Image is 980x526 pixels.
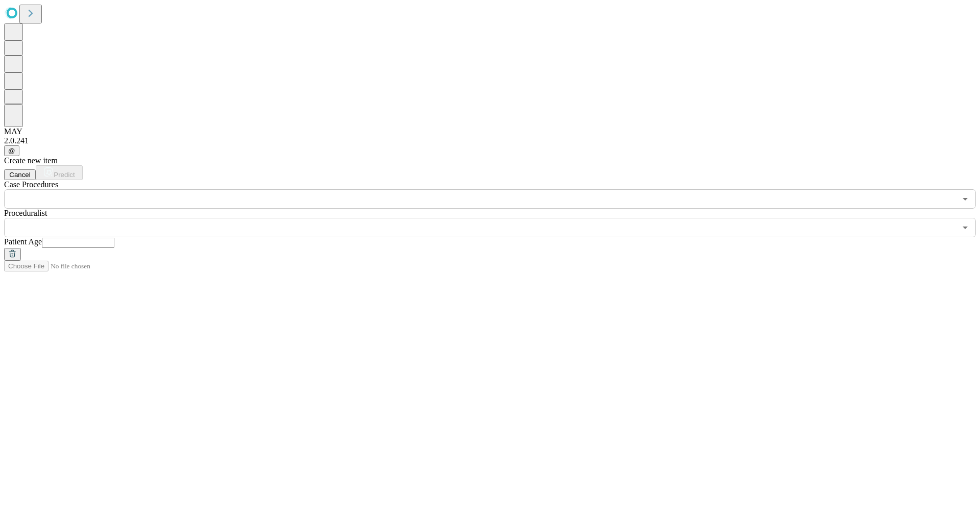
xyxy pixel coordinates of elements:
button: @ [4,145,19,156]
span: Predict [54,171,75,179]
button: Open [958,220,972,235]
button: Cancel [4,169,36,180]
div: 2.0.241 [4,136,976,145]
span: Patient Age [4,237,42,246]
span: Create new item [4,156,58,165]
button: Open [958,192,972,206]
span: @ [8,147,15,155]
span: Proceduralist [4,209,47,217]
div: MAY [4,127,976,136]
span: Scheduled Procedure [4,180,58,189]
span: Cancel [9,171,31,179]
button: Predict [36,165,83,180]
